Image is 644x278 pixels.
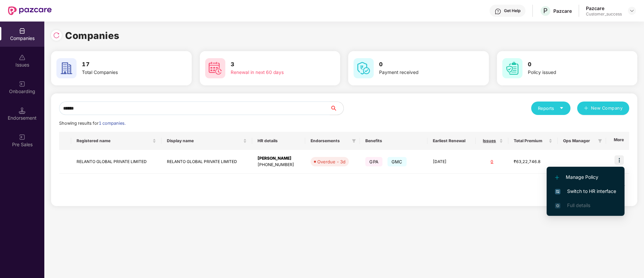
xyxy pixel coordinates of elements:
span: Endorsements [311,138,349,144]
img: svg+xml;base64,PHN2ZyB3aWR0aD0iMTQuNSIgaGVpZ2h0PSIxNC41IiB2aWV3Qm94PSIwIDAgMTYgMTYiIGZpbGw9Im5vbm... [19,107,26,114]
img: svg+xml;base64,PHN2ZyB4bWxucz0iaHR0cDovL3d3dy53My5vcmcvMjAwMC9zdmciIHdpZHRoPSIxNiIgaGVpZ2h0PSIxNi... [555,189,560,194]
button: plusNew Company [577,102,629,115]
th: Total Premium [508,132,558,150]
span: filter [598,139,602,143]
h3: 0 [379,60,464,69]
span: New Company [591,105,623,112]
img: svg+xml;base64,PHN2ZyB3aWR0aD0iMjAiIGhlaWdodD0iMjAiIHZpZXdCb3g9IjAgMCAyMCAyMCIgZmlsbD0ibm9uZSIgeG... [19,81,26,87]
th: Issues [476,132,508,150]
h3: 0 [528,60,612,69]
h3: 3 [231,60,315,69]
img: svg+xml;base64,PHN2ZyB4bWxucz0iaHR0cDovL3d3dy53My5vcmcvMjAwMC9zdmciIHdpZHRoPSI2MCIgaGVpZ2h0PSI2MC... [205,58,225,78]
td: [DATE] [427,150,476,174]
span: Display name [167,138,242,144]
h1: Companies [65,28,120,43]
div: [PHONE_NUMBER] [258,162,300,168]
h3: 17 [82,60,167,69]
span: P [543,7,548,15]
div: Customer_success [586,11,622,17]
span: Issues [481,138,498,144]
img: svg+xml;base64,PHN2ZyB4bWxucz0iaHR0cDovL3d3dy53My5vcmcvMjAwMC9zdmciIHdpZHRoPSI2MCIgaGVpZ2h0PSI2MC... [502,58,522,78]
span: Manage Policy [555,173,616,181]
div: Pazcare [553,8,572,14]
span: Switch to HR interface [555,188,616,195]
div: Get Help [504,8,520,13]
div: Total Companies [82,69,167,76]
img: svg+xml;base64,PHN2ZyB4bWxucz0iaHR0cDovL3d3dy53My5vcmcvMjAwMC9zdmciIHdpZHRoPSIxMi4yMDEiIGhlaWdodD... [555,175,559,180]
span: plus [584,106,588,111]
span: caret-down [559,106,564,110]
img: svg+xml;base64,PHN2ZyBpZD0iSXNzdWVzX2Rpc2FibGVkIiB4bWxucz0iaHR0cDovL3d3dy53My5vcmcvMjAwMC9zdmciIH... [19,54,26,61]
button: search [330,102,344,115]
td: RELANTO GLOBAL PRIVATE LIMITED [162,150,252,174]
span: Total Premium [514,138,548,144]
span: GPA [365,157,382,166]
span: Registered name [77,138,151,144]
span: Showing results for [59,121,126,126]
div: 0 [481,159,503,165]
th: Display name [162,132,252,150]
div: Payment received [379,69,464,76]
div: Overdue - 3d [317,158,346,165]
img: svg+xml;base64,PHN2ZyBpZD0iSGVscC0zMngzMiIgeG1sbnM9Imh0dHA6Ly93d3cudzMub3JnLzIwMDAvc3ZnIiB3aWR0aD... [495,8,501,15]
span: filter [597,137,603,145]
img: svg+xml;base64,PHN2ZyB4bWxucz0iaHR0cDovL3d3dy53My5vcmcvMjAwMC9zdmciIHdpZHRoPSI2MCIgaGVpZ2h0PSI2MC... [56,58,77,78]
img: svg+xml;base64,PHN2ZyBpZD0iQ29tcGFuaWVzIiB4bWxucz0iaHR0cDovL3d3dy53My5vcmcvMjAwMC9zdmciIHdpZHRoPS... [19,28,26,34]
th: Registered name [71,132,162,150]
span: filter [352,139,356,143]
span: search [330,106,343,111]
span: 1 companies. [99,121,126,126]
span: GMC [387,157,407,166]
div: Reports [538,105,564,112]
td: RELANTO GLOBAL PRIVATE LIMITED [71,150,162,174]
div: Policy issued [528,69,612,76]
div: [PERSON_NAME] [258,155,300,162]
th: More [606,132,629,150]
span: filter [351,137,357,145]
img: svg+xml;base64,PHN2ZyBpZD0iUmVsb2FkLTMyeDMyIiB4bWxucz0iaHR0cDovL3d3dy53My5vcmcvMjAwMC9zdmciIHdpZH... [53,32,60,39]
div: Pazcare [586,5,622,11]
th: Benefits [360,132,427,150]
img: svg+xml;base64,PHN2ZyB4bWxucz0iaHR0cDovL3d3dy53My5vcmcvMjAwMC9zdmciIHdpZHRoPSIxNi4zNjMiIGhlaWdodD... [555,203,560,208]
img: New Pazcare Logo [8,6,52,15]
img: svg+xml;base64,PHN2ZyBpZD0iRHJvcGRvd24tMzJ4MzIiIHhtbG5zPSJodHRwOi8vd3d3LnczLm9yZy8yMDAwL3N2ZyIgd2... [629,8,635,13]
div: ₹63,22,746.8 [514,159,553,165]
span: Ops Manager [563,138,595,144]
th: Earliest Renewal [427,132,476,150]
img: svg+xml;base64,PHN2ZyB3aWR0aD0iMjAiIGhlaWdodD0iMjAiIHZpZXdCb3g9IjAgMCAyMCAyMCIgZmlsbD0ibm9uZSIgeG... [19,134,26,141]
div: Renewal in next 60 days [231,69,315,76]
img: svg+xml;base64,PHN2ZyB4bWxucz0iaHR0cDovL3d3dy53My5vcmcvMjAwMC9zdmciIHdpZHRoPSI2MCIgaGVpZ2h0PSI2MC... [354,58,374,78]
span: Full details [567,202,590,208]
th: HR details [252,132,305,150]
img: icon [614,155,624,165]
